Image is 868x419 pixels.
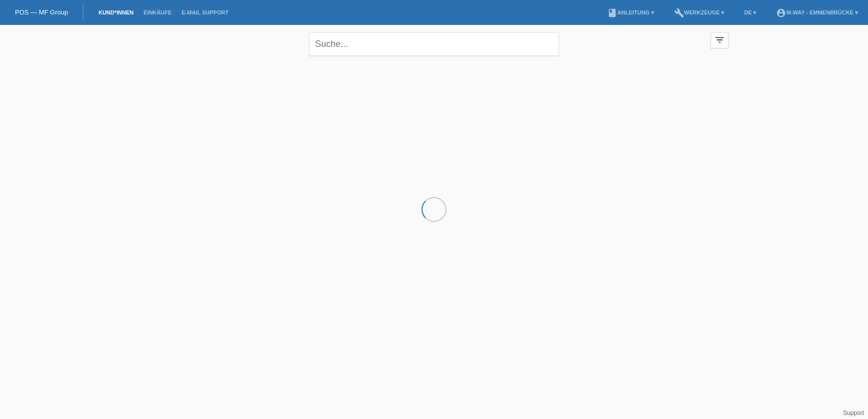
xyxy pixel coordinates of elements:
[776,8,786,18] i: account_circle
[309,32,559,56] input: Suche...
[739,9,761,15] a: DE ▾
[843,410,864,417] a: Support
[607,8,617,18] i: book
[138,9,176,15] a: Einkäufe
[771,9,863,15] a: account_circlem-way - Emmenbrücke ▾
[674,8,684,18] i: build
[15,8,68,16] a: POS — MF Group
[177,9,234,15] a: E-Mail Support
[93,9,138,15] a: Kund*innen
[669,9,730,15] a: buildWerkzeuge ▾
[602,9,659,15] a: bookAnleitung ▾
[714,34,725,45] i: filter_list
